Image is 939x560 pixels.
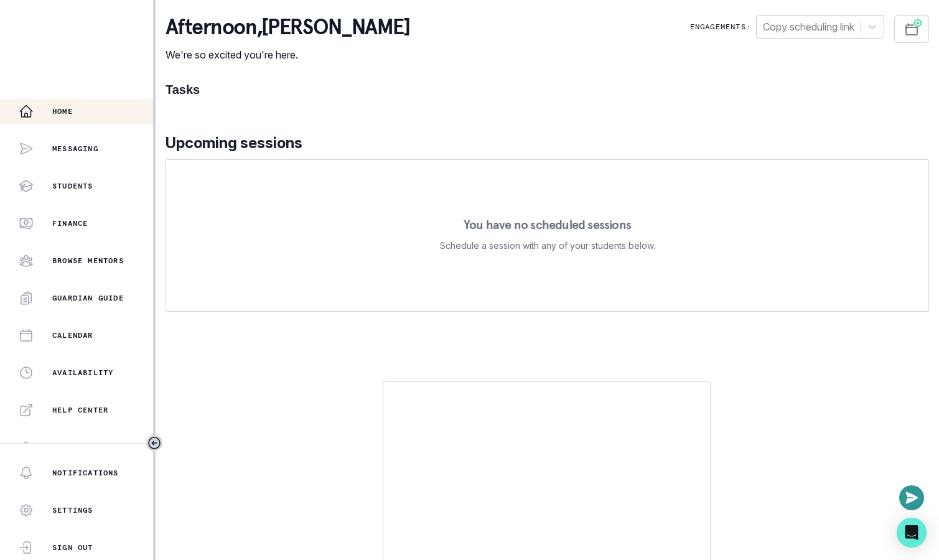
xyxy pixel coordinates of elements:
p: Finance [52,218,88,228]
p: Curriculum Library [52,442,144,452]
button: Open or close messaging widget [899,485,924,510]
button: Toggle sidebar [146,435,162,451]
p: Schedule a session with any of your students below. [440,238,655,253]
p: Students [52,181,93,191]
h1: Tasks [166,82,929,97]
p: You have no scheduled sessions [464,218,631,231]
p: Engagements: [690,22,751,32]
p: Messaging [52,144,98,154]
p: Help Center [52,405,108,415]
div: Open Intercom Messenger [897,518,927,548]
p: Sign Out [52,543,93,553]
p: Notifications [52,468,119,478]
p: We're so excited you're here. [166,47,410,62]
p: afternoon , [PERSON_NAME] [166,15,410,40]
p: Settings [52,505,93,515]
p: Calendar [52,330,93,340]
button: Schedule Sessions [894,15,929,43]
p: Availability [52,368,113,378]
p: Upcoming sessions [166,132,929,154]
p: Guardian Guide [52,293,124,303]
p: Home [52,106,73,116]
p: Browse Mentors [52,256,124,266]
